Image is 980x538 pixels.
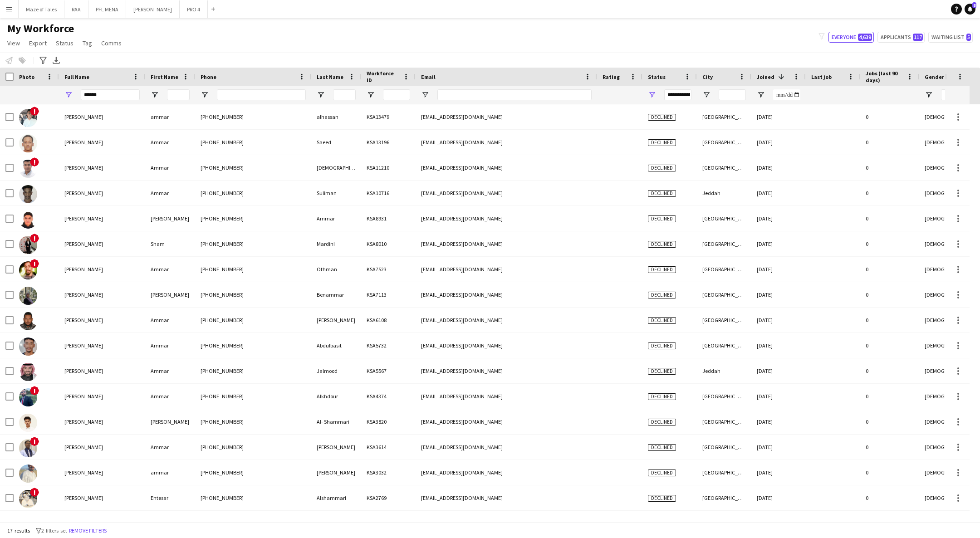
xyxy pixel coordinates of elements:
span: ! [30,437,39,446]
div: [EMAIL_ADDRESS][DOMAIN_NAME] [416,333,597,358]
button: Remove filters [67,526,108,536]
div: KSA2769 [361,485,416,510]
div: [DEMOGRAPHIC_DATA] [919,104,965,129]
div: [DATE] [751,511,806,536]
div: [DEMOGRAPHIC_DATA] [919,155,965,180]
span: Full Name [64,73,89,80]
button: RAA [64,0,88,18]
span: [PERSON_NAME] [64,469,103,476]
button: Waiting list5 [928,32,973,43]
div: KSA5567 [361,358,416,383]
button: Open Filter Menu [757,91,765,99]
div: [PHONE_NUMBER] [195,333,311,358]
img: Ammar Ansari [19,160,37,178]
div: [GEOGRAPHIC_DATA] [697,435,751,460]
span: Declined [648,241,676,248]
div: [DEMOGRAPHIC_DATA] [919,181,965,205]
div: 0 [860,511,919,536]
div: [DATE] [751,435,806,460]
span: Last job [811,73,832,80]
div: [DEMOGRAPHIC_DATA] [919,460,965,485]
div: [DATE] [751,155,806,180]
div: Ammar [145,435,195,460]
div: Ammar [145,308,195,333]
span: My Workforce [7,22,74,35]
img: ammar hassan [19,465,37,483]
div: [EMAIL_ADDRESS][DOMAIN_NAME] [416,155,597,180]
span: Joined [757,73,774,80]
button: Open Filter Menu [702,91,710,99]
div: KSA10716 [361,181,416,205]
span: [PERSON_NAME] [64,494,103,501]
div: [DATE] [751,130,806,155]
div: Entesar [145,485,195,510]
div: [DATE] [751,384,806,409]
div: [PHONE_NUMBER] [195,460,311,485]
span: ! [30,234,39,243]
button: Open Filter Menu [151,91,159,99]
div: [DATE] [751,409,806,434]
div: Ammar [145,333,195,358]
span: Phone [201,73,216,80]
input: Email Filter Input [437,89,592,100]
div: [DEMOGRAPHIC_DATA] [919,511,965,536]
div: 0 [860,333,919,358]
div: [EMAIL_ADDRESS][DOMAIN_NAME] [416,231,597,256]
span: Declined [648,266,676,273]
span: [PERSON_NAME] [64,393,103,400]
div: [GEOGRAPHIC_DATA] [697,282,751,307]
img: Ammar Abdulbasit [19,337,37,356]
div: [PERSON_NAME] [145,409,195,434]
span: Declined [648,419,676,426]
div: [PHONE_NUMBER] [195,409,311,434]
div: [PHONE_NUMBER] [195,384,311,409]
div: [PHONE_NUMBER] [195,308,311,333]
div: [DEMOGRAPHIC_DATA] [919,130,965,155]
input: Phone Filter Input [217,89,306,100]
span: [PERSON_NAME] [64,444,103,450]
span: [PERSON_NAME] [64,342,103,349]
span: Tag [83,39,92,47]
div: [DATE] [751,231,806,256]
div: Ammar [145,130,195,155]
button: Maze of Tales [19,0,64,18]
img: Ammar Suliman [19,185,37,203]
div: KSA5732 [361,333,416,358]
button: PRO 4 [180,0,208,18]
div: [GEOGRAPHIC_DATA] [697,130,751,155]
div: [GEOGRAPHIC_DATA] [697,485,751,510]
span: 117 [913,34,923,41]
img: Ammar Hussen [19,439,37,457]
app-action-btn: Advanced filters [38,55,49,66]
div: [GEOGRAPHIC_DATA] [697,308,751,333]
span: Declined [648,215,676,222]
div: [DATE] [751,308,806,333]
span: [PERSON_NAME] [64,190,103,196]
div: [DEMOGRAPHIC_DATA] [311,155,361,180]
div: [PHONE_NUMBER] [195,511,311,536]
span: Rating [603,73,620,80]
button: Open Filter Menu [421,91,429,99]
div: [EMAIL_ADDRESS][DOMAIN_NAME] [416,308,597,333]
div: [PERSON_NAME] [145,206,195,231]
div: 0 [860,460,919,485]
div: 0 [860,485,919,510]
span: 4,639 [858,34,872,41]
app-action-btn: Export XLSX [51,55,62,66]
div: Saeed [311,130,361,155]
button: Open Filter Menu [648,91,656,99]
img: Ammar Saeed [19,134,37,152]
div: 0 [860,257,919,282]
div: [GEOGRAPHIC_DATA] [697,460,751,485]
span: Declined [648,317,676,324]
img: Abdulaziz Al- Shammari [19,414,37,432]
div: KSA7523 [361,257,416,282]
div: [EMAIL_ADDRESS][DOMAIN_NAME] [416,358,597,383]
div: 0 [860,181,919,205]
div: [PERSON_NAME] [311,308,361,333]
button: Everyone4,639 [828,32,874,43]
span: Gender [925,73,944,80]
div: KSA3614 [361,435,416,460]
div: [DATE] [751,333,806,358]
img: Omar Ammar [19,210,37,229]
